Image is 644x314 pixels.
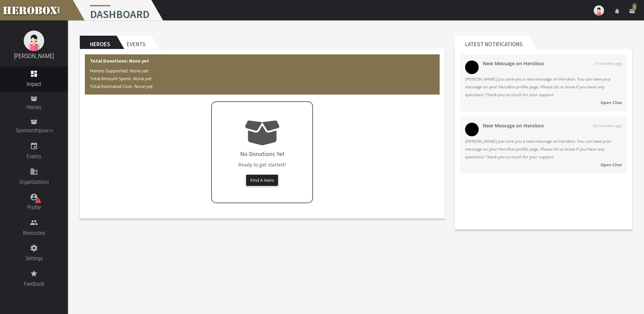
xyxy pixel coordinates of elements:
span: - 33 minutes ago [591,122,622,129]
span: [PERSON_NAME] just sent you a new message on Herobox. You can view your message on your HeroBox p... [465,75,622,99]
strong: New Message on Herobox [483,122,544,129]
a: [PERSON_NAME] [14,52,54,59]
b: Total Donations: None yet [90,58,149,64]
img: 34425-202510101605430400.png [465,123,479,136]
img: user-image [594,5,604,16]
h4: No Donations Yet [240,151,284,157]
span: [PERSON_NAME] just sent you a new message on Herobox. You can view your message on your HeroBox p... [465,137,622,161]
span: Total Estimated Cost: [90,83,152,89]
span: Total Amount Spent: [90,75,151,82]
div: Total Donations: None yet [85,54,440,94]
h2: Events [116,36,152,49]
a: Open Chat [465,99,622,106]
span: - 9 minutes ago [593,59,622,67]
i: None yet [134,83,152,89]
a: Open Chat [465,161,622,169]
button: Find A Hero [246,175,278,186]
img: female.jpg [24,31,44,51]
span: 2 [632,3,637,10]
i: dashboard [30,70,38,78]
strong: Open Chat [601,100,622,105]
i: notifications [614,8,620,14]
strong: New Message on Herobox [483,60,544,67]
span: Heroes Supported: [90,68,148,74]
i: None yet [133,75,151,82]
h2: Heroes [80,36,116,49]
i: email [629,8,635,14]
h2: Latest Notifications [455,36,529,49]
p: Ready to get started? [233,161,291,169]
img: 34343-202509241725370400.png [465,60,479,74]
strong: Open Chat [601,162,622,167]
small: BETA [44,129,53,133]
i: None yet [129,68,148,74]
